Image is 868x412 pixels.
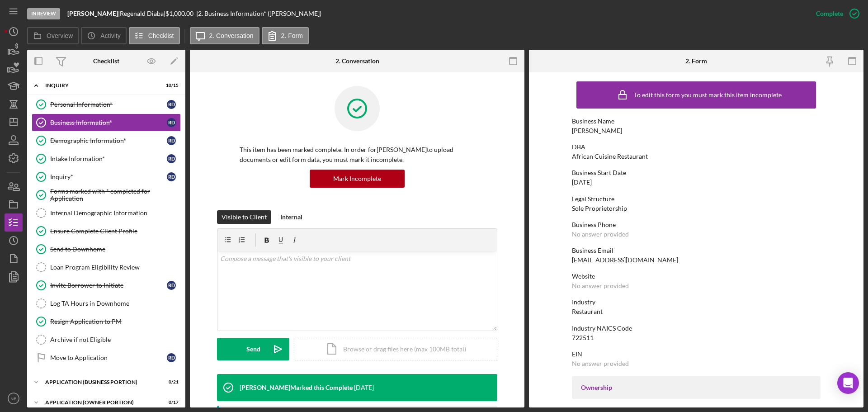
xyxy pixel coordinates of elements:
div: Business Email [572,247,821,254]
div: Complete [816,5,843,23]
div: R D [167,100,176,109]
a: Archive if not Eligible [32,331,181,349]
a: Ensure Complete Client Profile [32,222,181,240]
a: Loan Program Eligibility Review [32,258,181,276]
div: Sole Proprietorship [572,205,627,212]
button: Complete [807,5,863,23]
div: 2. Form [685,57,707,65]
div: Industry NAICS Code [572,325,821,332]
div: [PERSON_NAME] [572,127,622,134]
div: Mark Incomplete [333,170,381,188]
div: R D [167,136,176,145]
label: Checklist [148,32,174,39]
div: Send to Downhome [50,246,180,253]
div: Personal Information* [50,101,167,108]
a: Forms marked with * completed for Application [32,186,181,204]
a: Business Information*RD [32,114,181,132]
div: | [67,10,120,17]
div: R D [167,154,176,163]
a: Internal Demographic Information [32,204,181,222]
div: R D [167,118,176,127]
div: Business Name [572,118,821,125]
div: Send [246,338,260,360]
div: Loan Program Eligibility Review [50,264,180,271]
div: $1,000.00 [165,10,196,17]
div: Open Intercom Messenger [837,372,859,394]
button: Mark Incomplete [310,170,405,188]
div: [EMAIL_ADDRESS][DOMAIN_NAME] [572,256,678,264]
div: Forms marked with * completed for Application [50,188,180,202]
div: Move to Application [50,354,167,361]
div: Ensure Complete Client Profile [50,227,180,235]
a: Demographic Information*RD [32,132,181,150]
div: | 2. Business Information* ([PERSON_NAME]) [196,10,321,17]
div: INQUIRY [45,83,156,88]
div: Business Start Date [572,169,821,176]
div: Intake Information* [50,155,167,162]
text: NB [10,396,16,401]
div: No answer provided [572,282,629,289]
a: Inquiry*RD [32,168,181,186]
div: Legal Structure [572,195,821,203]
div: Industry [572,298,821,306]
a: Send to Downhome [32,240,181,258]
div: [PERSON_NAME] Marked this Complete [240,384,353,391]
div: 10 / 15 [162,83,179,88]
div: Business Information* [50,119,167,126]
div: 2. Conversation [335,57,379,65]
p: This item has been marked complete. In order for [PERSON_NAME] to upload documents or edit form d... [240,145,475,165]
div: [DATE] [572,179,592,186]
div: R D [167,281,176,290]
div: Ownership [581,384,811,391]
div: 722511 [572,334,594,341]
div: Resign Application to PM [50,318,180,325]
button: 2. Form [262,27,309,44]
div: DBA [572,143,821,151]
div: Archive if not Eligible [50,336,180,343]
div: Internal Demographic Information [50,209,180,217]
div: Website [572,273,821,280]
button: Overview [27,27,79,44]
button: Activity [81,27,126,44]
label: Activity [100,32,120,39]
div: EIN [572,350,821,358]
div: Checklist [93,57,119,65]
div: To edit this form you must mark this item incomplete [634,91,782,99]
button: 2. Conversation [190,27,259,44]
button: Checklist [129,27,180,44]
button: NB [5,389,23,407]
div: R D [167,172,176,181]
button: Visible to Client [217,210,271,224]
div: Internal [280,210,302,224]
button: Internal [276,210,307,224]
div: 0 / 17 [162,400,179,405]
div: Business Phone [572,221,821,228]
a: Log TA Hours in Downhome [32,294,181,313]
div: 0 / 21 [162,379,179,385]
time: 2025-06-23 14:40 [354,384,374,391]
button: Send [217,338,289,360]
a: Resign Application to PM [32,313,181,331]
div: Visible to Client [222,210,267,224]
div: No answer provided [572,231,629,238]
div: APPLICATION (BUSINESS PORTION) [45,379,156,385]
div: R D [167,353,176,362]
div: In Review [27,8,60,19]
label: 2. Form [281,32,303,39]
div: No answer provided [572,360,629,367]
a: Invite Borrower to InitiateRD [32,276,181,294]
b: [PERSON_NAME] [67,9,118,17]
div: Demographic Information* [50,137,167,144]
div: Restaurant [572,308,603,315]
div: Log TA Hours in Downhome [50,300,180,307]
a: Personal Information*RD [32,95,181,114]
div: Inquiry* [50,173,167,180]
a: Move to ApplicationRD [32,349,181,367]
div: Regenald Diaba | [120,10,165,17]
label: Overview [47,32,73,39]
a: Intake Information*RD [32,150,181,168]
div: Invite Borrower to Initiate [50,282,167,289]
label: 2. Conversation [209,32,254,39]
div: African Cuisine Restaurant [572,153,648,160]
div: APPLICATION (OWNER PORTION) [45,400,156,405]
